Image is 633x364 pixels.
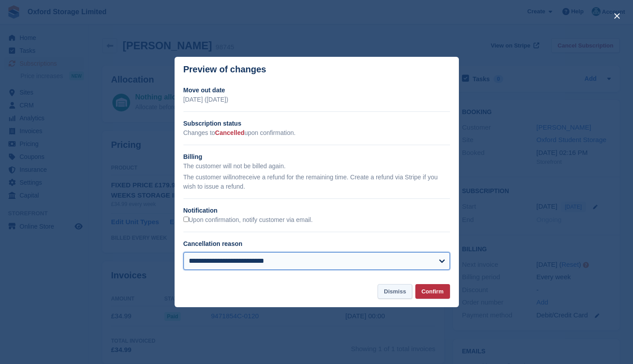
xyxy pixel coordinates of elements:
[183,216,313,224] label: Upon confirmation, notify customer via email.
[183,64,267,75] p: Preview of changes
[183,119,450,128] h2: Subscription status
[183,162,450,171] p: The customer will not be billed again.
[183,152,450,162] h2: Billing
[183,173,450,191] p: The customer will receive a refund for the remaining time. Create a refund via Stripe if you wish...
[183,86,450,95] h2: Move out date
[183,95,450,104] p: [DATE] ([DATE])
[231,174,240,181] em: not
[378,284,412,299] button: Dismiss
[415,284,450,299] button: Confirm
[183,240,243,247] label: Cancellation reason
[183,128,450,138] p: Changes to upon confirmation.
[183,217,189,222] input: Upon confirmation, notify customer via email.
[215,129,244,136] span: Cancelled
[183,206,450,215] h2: Notification
[610,9,624,23] button: close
